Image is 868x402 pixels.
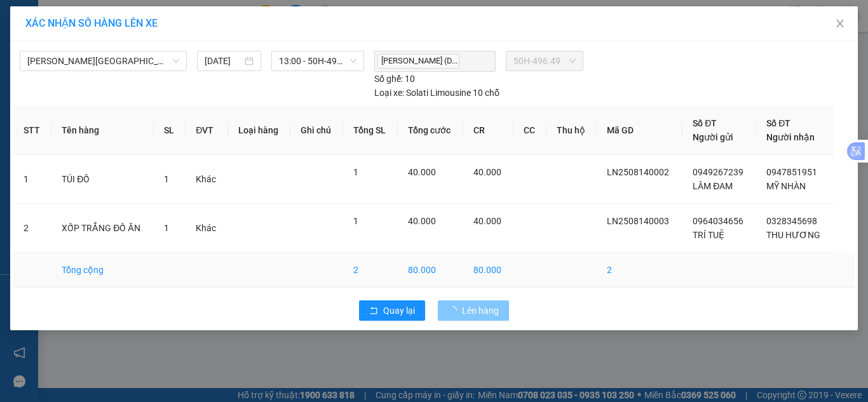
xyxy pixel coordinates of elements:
td: XỐP TRẮNG ĐỒ ĂN [51,204,154,253]
button: Lên hàng [438,300,509,321]
th: Tổng cước [398,106,463,155]
td: 1 [13,155,51,204]
span: rollback [369,306,378,316]
th: ĐVT [186,106,227,155]
span: loading [448,306,462,315]
span: Số ĐT [766,118,790,128]
span: 1 [164,223,169,233]
td: 2 [597,253,682,288]
span: 50H-496.49 [513,51,576,70]
span: 1 [164,174,169,184]
td: 80.000 [398,253,463,288]
span: 40.000 [473,216,501,226]
span: Lộc Ninh - Hồ Chí Minh [27,51,179,70]
span: 0328345698 [766,216,817,226]
span: MỸ NHÀN [766,181,806,191]
span: Số ghế: [374,72,403,86]
th: SL [154,106,186,155]
td: Tổng cộng [51,253,154,288]
span: LN2508140002 [607,167,669,177]
th: Ghi chú [290,106,343,155]
th: CC [513,106,546,155]
input: 14/08/2025 [205,54,241,68]
th: STT [13,106,51,155]
button: Close [822,6,858,42]
span: [PERSON_NAME] (D... [377,54,459,69]
span: Loại xe: [374,86,404,100]
th: Tổng SL [343,106,398,155]
span: Số ĐT [693,118,717,128]
td: 2 [343,253,398,288]
td: Khác [186,155,227,204]
button: rollbackQuay lại [359,300,425,321]
span: TRÍ TUỆ [693,230,724,240]
th: Tên hàng [51,106,154,155]
span: LÂM ĐAM [693,181,733,191]
th: Thu hộ [546,106,597,155]
div: Solati Limousine 10 chỗ [374,86,499,100]
span: LN2508140003 [607,216,669,226]
span: Người gửi [693,132,733,142]
span: 1 [353,216,358,226]
span: 13:00 - 50H-496.49 [279,51,357,70]
div: 10 [374,72,415,86]
span: 0947851951 [766,167,817,177]
span: Quay lại [383,304,415,318]
th: CR [463,106,513,155]
span: 1 [353,167,358,177]
th: Loại hàng [228,106,291,155]
span: 0949267239 [693,167,743,177]
td: 80.000 [463,253,513,288]
span: Người nhận [766,132,815,142]
span: 0964034656 [693,216,743,226]
span: 40.000 [473,167,501,177]
span: THU HƯƠNG [766,230,820,240]
td: TÚI ĐỒ [51,155,154,204]
td: 2 [13,204,51,253]
span: 40.000 [408,167,436,177]
span: Lên hàng [462,304,499,318]
span: close [835,18,845,29]
td: Khác [186,204,227,253]
span: XÁC NHẬN SỐ HÀNG LÊN XE [25,17,158,29]
span: 40.000 [408,216,436,226]
th: Mã GD [597,106,682,155]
